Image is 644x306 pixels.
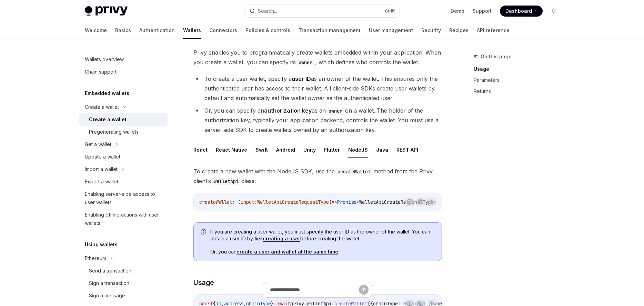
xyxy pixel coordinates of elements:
[193,278,214,287] span: Usage
[255,142,268,158] button: Swift
[335,168,373,175] code: createWallet
[296,59,315,66] code: owner
[241,199,254,205] span: input
[474,86,565,97] a: Returns
[79,66,168,78] a: Chain support
[193,142,208,158] button: React
[264,107,312,114] strong: authorization key
[85,190,163,207] div: Enabling server-side access to user wallets
[356,199,359,205] span: <
[79,188,168,209] a: Enabling server-side access to user wallets
[245,22,290,39] a: Policies & controls
[548,6,559,17] button: Toggle dark mode
[216,142,247,158] button: React Native
[473,8,492,15] a: Support
[85,240,118,249] h5: Using wallets
[193,166,442,186] span: To create a new wallet with the NodeJS SDK, use the method from the Privy client’s class:
[85,211,163,227] div: Enabling offline actions with user wallets
[79,53,168,66] a: Wallets overview
[292,75,311,82] strong: user ID
[85,68,117,76] div: Chain support
[451,8,464,15] a: Demo
[85,140,111,149] div: Get a wallet
[211,178,241,185] code: walletApi
[348,142,368,158] button: NodeJS
[79,175,168,188] a: Export a wallet
[427,197,436,206] button: Ask AI
[85,254,106,262] div: Ethereum
[481,52,512,61] span: On this page
[85,22,107,39] a: Welcome
[139,22,175,39] a: Authentication
[89,128,139,136] div: Pregenerating wallets
[369,22,413,39] a: User management
[183,22,201,39] a: Wallets
[505,8,532,15] span: Dashboard
[276,142,295,158] button: Android
[210,228,435,242] span: If you are creating a user wallet, you must specify the user ID as the owner of the wallet. You c...
[89,115,127,124] div: Create a wallet
[209,22,237,39] a: Connectors
[85,103,119,111] div: Create a wallet
[303,142,316,158] button: Unity
[210,248,435,255] span: Or, you can .
[500,6,543,17] a: Dashboard
[89,291,125,300] div: Sign a message
[337,199,356,205] span: Promise
[193,74,442,103] li: To create a user wallet, specify a as an owner of the wallet. This ensures only the authenticated...
[326,107,345,115] code: owner
[85,55,124,64] div: Wallets overview
[258,7,277,15] div: Search...
[89,279,129,287] div: Sign a transaction
[85,6,128,16] img: light logo
[396,142,418,158] button: REST API
[449,22,469,39] a: Recipes
[385,8,395,14] span: Ctrl K
[237,249,338,255] a: create a user and wallet at the same time
[85,178,118,186] div: Export a wallet
[359,199,434,205] span: WalletApiCreateResponseType
[474,75,565,86] a: Parameters
[79,126,168,138] a: Pregenerating wallets
[199,199,232,205] span: createWallet
[329,199,332,205] span: )
[193,106,442,135] li: Or, you can specify an as an on a wallet. The holder of the authorization key, typically your app...
[332,199,337,205] span: =>
[474,64,565,75] a: Usage
[85,89,129,97] h5: Embedded wallets
[416,197,425,206] button: Copy the contents from the code block
[299,22,361,39] a: Transaction management
[257,199,329,205] span: WalletApiCreateRequestType
[79,209,168,229] a: Enabling offline actions with user wallets
[79,265,168,277] a: Send a transaction
[254,199,257,205] span: :
[421,22,441,39] a: Security
[85,165,118,173] div: Import a wallet
[263,236,300,242] a: creating a user
[359,285,369,295] button: Send message
[79,113,168,126] a: Create a wallet
[79,289,168,302] a: Sign a message
[477,22,510,39] a: API reference
[115,22,131,39] a: Basics
[201,229,208,236] svg: Info
[89,267,131,275] div: Send a transaction
[245,5,399,17] button: Search...CtrlK
[85,153,120,161] div: Update a wallet
[376,142,388,158] button: Java
[79,277,168,289] a: Sign a transaction
[79,151,168,163] a: Update a wallet
[405,197,414,206] button: Report incorrect code
[232,199,241,205] span: : (
[324,142,340,158] button: Flutter
[193,48,442,67] span: Privy enables you to programmatically create wallets embedded within your application. When you c...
